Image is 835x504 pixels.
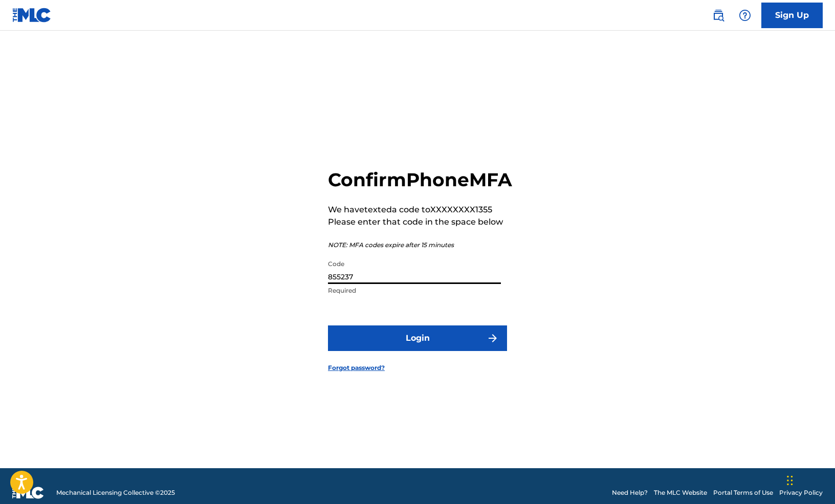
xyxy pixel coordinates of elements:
[739,9,751,21] img: help
[784,455,835,504] iframe: Chat Widget
[12,487,44,499] img: logo
[708,5,729,26] a: Public Search
[712,9,724,21] img: search
[328,363,385,372] a: Forgot password?
[328,168,512,191] h2: Confirm Phone MFA
[328,240,512,250] p: NOTE: MFA codes expire after 15 minutes
[761,3,823,28] a: Sign Up
[713,488,773,497] a: Portal Terms of Use
[328,216,512,228] p: Please enter that code in the space below
[735,5,755,26] div: Help
[328,325,507,351] button: Login
[328,204,512,216] p: We have texted a code to XXXXXXXX1355
[12,8,52,23] img: MLC Logo
[487,332,499,344] img: f7272a7cc735f4ea7f67.svg
[612,488,648,497] a: Need Help?
[328,286,501,295] p: Required
[779,488,823,497] a: Privacy Policy
[654,488,707,497] a: The MLC Website
[787,465,793,496] div: Drag
[56,488,175,497] span: Mechanical Licensing Collective © 2025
